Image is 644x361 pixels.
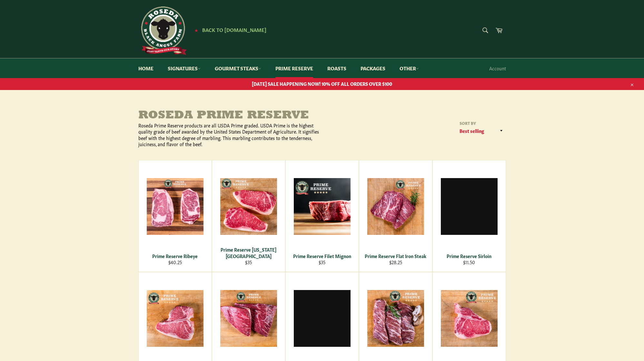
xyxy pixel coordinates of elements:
a: Other [393,58,425,78]
div: Prime Reserve Filet Mignon [290,253,354,259]
a: Packages [354,58,392,78]
a: Prime Reserve Flat Iron Steak Prime Reserve Flat Iron Steak $28.25 [359,160,432,272]
a: Prime Reserve Filet Mignon Prime Reserve Filet Mignon $35 [285,160,359,272]
img: Prime Reserve Flat Iron Steak [367,178,424,235]
div: $35 [290,259,354,265]
img: Prime Reserve New York Strip [220,178,277,235]
a: Signatures [161,58,207,78]
a: Roasts [321,58,353,78]
a: Account [486,59,509,78]
span: ★ [194,27,198,33]
p: Roseda Prime Reserve products are all USDA Prime graded. USDA Prime is the highest quality grade ... [138,122,322,147]
img: Roseda Beef [138,6,187,55]
img: Prime Reserve Skirt Steak [367,290,424,347]
img: Prime Reserve Porterhouse [147,290,203,347]
div: Prime Reserve Ribeye [143,253,207,259]
div: Prime Reserve [US_STATE][GEOGRAPHIC_DATA] [216,246,281,259]
a: Gourmet Steaks [208,58,268,78]
a: Prime Reserve [269,58,320,78]
img: Prime Reserve Ribeye [147,178,203,235]
label: Sort by [458,120,506,126]
a: Prime Reserve Ribeye Prime Reserve Ribeye $40.25 [138,160,212,272]
div: $40.25 [143,259,207,265]
div: $28.25 [363,259,428,265]
h1: Roseda Prime Reserve [138,109,322,122]
div: Prime Reserve Flat Iron Steak [363,253,428,259]
a: Home [132,58,160,78]
a: Prime Reserve Sirloin Prime Reserve Sirloin $11.50 [432,160,506,272]
span: Back to [DOMAIN_NAME] [202,26,266,33]
div: Prime Reserve Sirloin [437,253,501,259]
a: ★ Back to [DOMAIN_NAME] [191,27,266,33]
div: $35 [216,259,281,265]
img: Prime Reserve T-Bone Steak [441,290,498,347]
img: Prime Reserve Filet Mignon [294,178,351,235]
a: Prime Reserve New York Strip Prime Reserve [US_STATE][GEOGRAPHIC_DATA] $35 [212,160,285,272]
div: $11.50 [437,259,501,265]
img: Prime Reserve Coulotte [220,290,277,347]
